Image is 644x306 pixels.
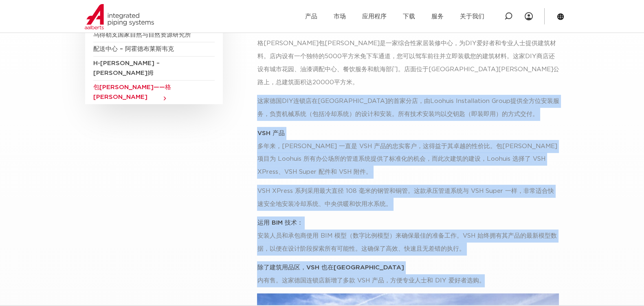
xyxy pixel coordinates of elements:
[93,81,215,104] a: 包[PERSON_NAME]——格[PERSON_NAME]
[93,57,215,81] a: H-[PERSON_NAME] – [PERSON_NAME]姆
[333,13,345,20] font: 市场
[257,278,485,284] font: 内有售。这家德国连锁店新增了多款 VSH 产品，方便专业人士和 DIY 爱好者选购。
[93,84,171,100] font: 包[PERSON_NAME]——格[PERSON_NAME]
[459,13,484,20] font: 关于我们
[305,13,317,20] font: 产品
[362,1,386,32] a: 应用程序
[93,46,174,52] font: 配送中心 – 阿霍德布莱斯韦克
[93,60,160,76] font: H-[PERSON_NAME] – [PERSON_NAME]姆
[257,188,554,207] font: VSH XPress 系列采用最大直径 108 毫米的钢管和铜管。这款承压管道系统与 VSH Super 一样，非常适合快速安全地安装冷却系统、中央供暖和饮用水系统。
[431,13,443,20] font: 服务
[93,32,191,38] font: 乌得勒支国家自然与自然资源研究所
[402,13,415,20] font: 下载
[257,233,556,252] font: 安装人员和承包商使用 BIM 模型（数字比例模型）来确保最佳的准备工作。VSH 始终拥有其产品的最新模型数据，以便在设计阶段探索所有可能性。这确保了高效、快速且无差错的执行。
[257,98,559,117] font: 这家德国DIY连锁店在[GEOGRAPHIC_DATA]的首家分店，由Loohuis Installation Group提供全方位安装服务，负责机械系统（包括冷却系统）的设计和安装。所有技术安...
[257,264,404,271] font: 除了建筑用品区，VSH 也在[GEOGRAPHIC_DATA]
[305,1,317,32] a: 产品
[257,40,559,85] font: 格[PERSON_NAME]包[PERSON_NAME]是一家综合性家居装修中心，为DIY爱好者和专业人士提供建筑材料。店内设有一个独特的5000平方米免下车通道，您可以驾车前往并立即装载您的建...
[93,42,215,57] a: 配送中心 – 阿霍德布莱斯韦克
[333,1,345,32] a: 市场
[93,28,215,42] a: 乌得勒支国家自然与自然资源研究所
[257,220,303,226] font: 运用 BIM 技术：
[362,13,386,20] font: 应用程序
[257,130,284,136] font: VSH 产品
[257,143,557,175] font: 多年来，[PERSON_NAME] 一直是 VSH 产品的忠实客户，这得益于其卓越的性价比。包[PERSON_NAME]项目为 Loohuis 所有办公场所的管道系统提供了标准化的机会，而此次建...
[305,1,484,32] nav: 菜单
